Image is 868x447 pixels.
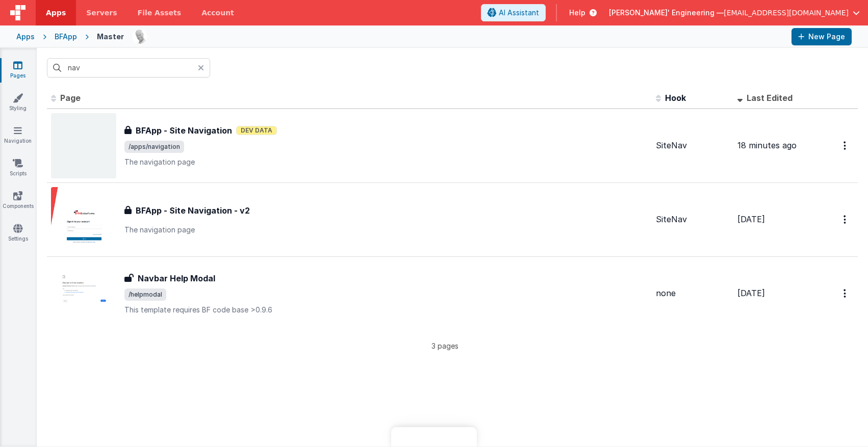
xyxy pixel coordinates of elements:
span: [PERSON_NAME]' Engineering — [609,8,724,18]
h3: BFApp - Site Navigation [136,124,232,137]
p: 3 pages [47,340,843,351]
span: [DATE] [737,288,765,298]
span: Dev Data [236,126,277,135]
span: [DATE] [737,214,765,224]
span: AI Assistant [499,8,539,18]
button: Options [837,209,854,230]
button: New Page [792,28,852,45]
p: This template requires BF code base >0.9.6 [124,305,648,315]
span: 18 minutes ago [737,140,797,150]
button: AI Assistant [481,4,546,21]
div: Apps [16,32,35,42]
button: Options [837,283,854,304]
span: File Assets [138,8,182,18]
button: Options [837,135,854,156]
div: BFApp [55,32,77,42]
span: Hook [665,93,686,103]
span: Apps [46,8,66,18]
span: Help [569,8,585,18]
div: Master [97,32,124,42]
div: SiteNav [656,140,729,151]
span: [EMAIL_ADDRESS][DOMAIN_NAME] [724,8,849,18]
button: [PERSON_NAME]' Engineering — [EMAIL_ADDRESS][DOMAIN_NAME] [609,8,860,18]
span: Page [60,93,81,103]
p: The navigation page [124,225,648,235]
span: Last Edited [747,93,793,103]
input: Search pages, id's ... [47,58,210,77]
div: SiteNav [656,214,729,225]
span: /apps/navigation [124,141,184,153]
span: Servers [86,8,117,18]
p: The navigation page [124,157,648,167]
h3: Navbar Help Modal [138,272,215,284]
span: /helpmodal [124,288,166,301]
div: none [656,287,729,299]
img: 11ac31fe5dc3d0eff3fbbbf7b26fa6e1 [133,30,147,44]
h3: BFApp - Site Navigation - v2 [136,204,250,217]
